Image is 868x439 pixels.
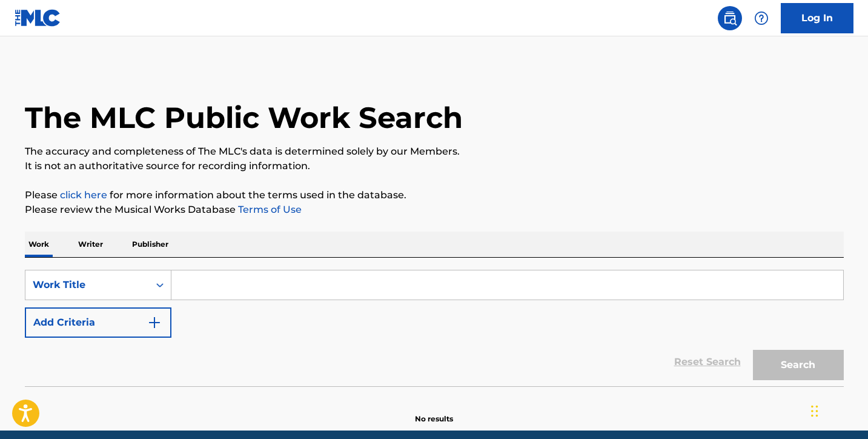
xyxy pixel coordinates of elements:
[718,6,742,30] a: Public Search
[15,9,61,27] img: MLC Logo
[25,188,844,203] p: Please for more information about the terms used in the database.
[60,189,107,201] a: click here
[781,3,853,33] a: Log In
[415,399,453,424] p: No results
[236,204,302,215] a: Terms of Use
[25,232,53,257] p: Work
[25,307,171,338] button: Add Criteria
[723,11,737,25] img: search
[754,11,769,25] img: help
[33,278,142,292] div: Work Title
[147,315,162,330] img: 9d2ae6d4665cec9f34b9.svg
[25,144,844,159] p: The accuracy and completeness of The MLC's data is determined solely by our Members.
[25,99,463,136] h1: The MLC Public Work Search
[75,232,107,257] p: Writer
[749,6,774,30] div: Help
[811,393,818,429] div: Drag
[25,270,844,386] form: Search Form
[807,381,868,439] iframe: Chat Widget
[128,232,172,257] p: Publisher
[25,159,844,173] p: It is not an authoritative source for recording information.
[25,203,844,217] p: Please review the Musical Works Database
